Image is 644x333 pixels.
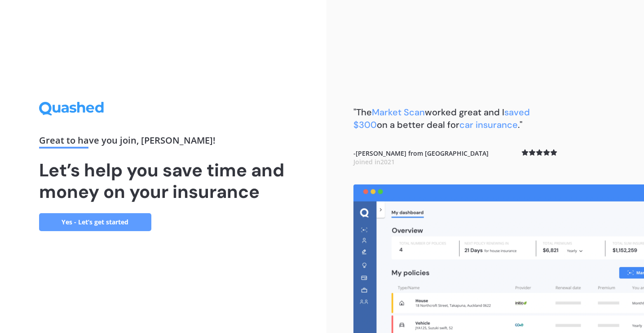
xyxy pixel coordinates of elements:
b: "The worked great and I on a better deal for ." [353,106,530,131]
div: Great to have you join , [PERSON_NAME] ! [39,136,288,149]
img: dashboard.webp [353,184,644,333]
span: saved $300 [353,106,530,131]
h1: Let’s help you save time and money on your insurance [39,159,288,202]
b: - [PERSON_NAME] from [GEOGRAPHIC_DATA] [353,149,489,166]
span: Market Scan [372,106,425,118]
a: Yes - Let’s get started [39,213,151,231]
span: Joined in 2021 [353,158,395,166]
span: car insurance [459,119,518,131]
